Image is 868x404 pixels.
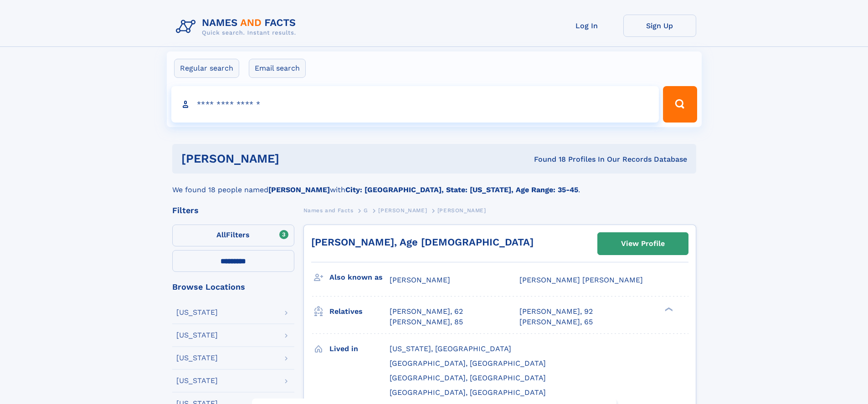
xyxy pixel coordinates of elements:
[172,15,303,39] img: Logo Names and Facts
[216,230,226,239] span: All
[621,233,665,254] div: View Profile
[663,307,673,312] div: ❯
[176,354,218,362] div: [US_STATE]
[172,225,294,246] label: Filters
[663,86,697,123] button: Search Button
[437,207,486,214] span: [PERSON_NAME]
[172,206,294,215] div: Filters
[329,341,390,357] h3: Lived in
[390,307,463,317] a: [PERSON_NAME], 62
[176,377,218,384] div: [US_STATE]
[364,205,368,216] a: G
[172,283,294,291] div: Browse Locations
[311,236,534,248] a: [PERSON_NAME], Age [DEMOGRAPHIC_DATA]
[390,388,546,397] span: [GEOGRAPHIC_DATA], [GEOGRAPHIC_DATA]
[390,373,546,382] span: [GEOGRAPHIC_DATA], [GEOGRAPHIC_DATA]
[390,276,450,284] span: [PERSON_NAME]
[390,317,463,327] a: [PERSON_NAME], 85
[550,15,623,37] a: Log In
[378,205,427,216] a: [PERSON_NAME]
[345,185,578,194] b: City: [GEOGRAPHIC_DATA], State: [US_STATE], Age Range: 35-45
[181,153,407,164] h1: [PERSON_NAME]
[364,207,368,214] span: G
[303,205,354,216] a: Names and Facts
[598,233,688,255] a: View Profile
[390,344,511,353] span: [US_STATE], [GEOGRAPHIC_DATA]
[176,309,218,316] div: [US_STATE]
[329,270,390,285] h3: Also known as
[176,332,218,339] div: [US_STATE]
[174,59,239,78] label: Regular search
[390,359,546,368] span: [GEOGRAPHIC_DATA], [GEOGRAPHIC_DATA]
[623,15,696,37] a: Sign Up
[171,86,659,123] input: search input
[172,174,696,195] div: We found 18 people named with .
[519,276,643,284] span: [PERSON_NAME] [PERSON_NAME]
[268,185,330,194] b: [PERSON_NAME]
[329,304,390,319] h3: Relatives
[378,207,427,214] span: [PERSON_NAME]
[519,307,593,317] a: [PERSON_NAME], 92
[249,59,306,78] label: Email search
[406,154,687,164] div: Found 18 Profiles In Our Records Database
[519,317,593,327] a: [PERSON_NAME], 65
